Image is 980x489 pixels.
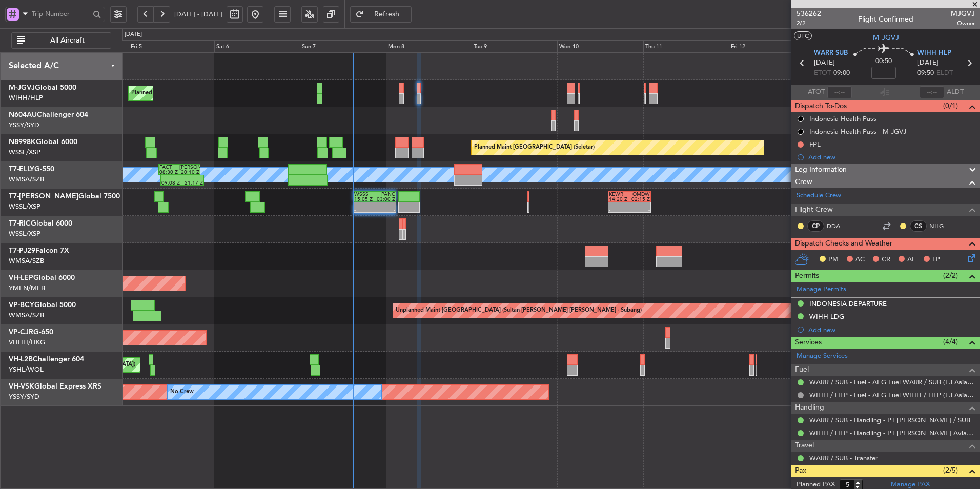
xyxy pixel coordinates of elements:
span: AF [907,255,915,265]
button: All Aircraft [11,32,111,49]
button: Refresh [350,6,412,23]
a: WARR / SUB - Transfer [809,454,878,462]
span: VP-BCY [9,301,34,309]
a: YMEN/MEB [9,283,45,293]
span: VP-CJR [9,329,33,336]
span: 536262 [797,8,821,19]
div: CS [910,220,927,232]
span: VH-L2B [9,356,33,363]
a: T7-RICGlobal 6000 [9,220,72,227]
div: - [609,208,629,213]
div: Fri 5 [129,40,214,53]
a: YSSY/SYD [9,392,39,401]
a: WMSA/SZB [9,311,44,320]
div: KEWR [609,192,629,197]
span: 09:00 [833,68,850,78]
span: (2/5) [943,465,958,476]
span: [DATE] - [DATE] [174,10,222,19]
a: Schedule Crew [797,191,841,201]
div: 08:30 Z [159,170,179,175]
div: [PERSON_NAME] [179,165,199,170]
div: WIHH LDG [809,312,844,321]
span: T7-PJ29 [9,247,35,254]
a: VH-VSKGlobal Express XRS [9,383,101,390]
div: Sun 7 [300,40,385,53]
div: Sat 6 [214,40,300,53]
span: ELDT [936,68,953,78]
div: Indonesia Health Pass - M-JGVJ [809,127,906,136]
div: Fri 12 [729,40,814,53]
span: All Aircraft [27,37,108,44]
div: Thu 11 [643,40,729,53]
span: Permits [795,270,819,282]
div: INDONESIA DEPARTURE [809,299,887,308]
a: WIHH / HLP - Handling - PT [PERSON_NAME] Aviasi WIHH / HLP [809,429,975,437]
span: 2/2 [797,19,821,28]
span: ETOT [814,68,831,78]
div: - [375,208,395,213]
span: 09:50 [917,68,934,78]
a: WSSL/XSP [9,202,40,211]
a: VH-LEPGlobal 6000 [9,274,75,281]
div: 03:00 Z [375,197,395,202]
a: M-JGVJGlobal 5000 [9,84,76,91]
div: - [354,208,375,213]
a: T7-[PERSON_NAME]Global 7500 [9,193,120,200]
span: MJGVJ [951,8,975,19]
div: [DATE] [125,30,142,39]
div: 14:20 Z [609,197,629,202]
a: WARR / SUB - Handling - PT [PERSON_NAME] / SUB [809,416,970,424]
span: [DATE] [814,58,835,68]
span: N604AU [9,111,37,118]
div: WSSS [354,192,375,197]
a: Manage Permits [797,284,846,295]
span: T7-ELLY [9,166,34,173]
div: No Crew [170,384,194,400]
div: Indonesia Health Pass [809,114,876,123]
a: WSSL/XSP [9,229,40,238]
span: Owner [951,19,975,28]
span: Pax [795,465,806,477]
div: Flight Confirmed [858,14,913,25]
div: 09:08 Z [161,180,182,186]
div: CP [807,220,824,232]
span: VH-VSK [9,383,34,390]
span: 00:50 [875,56,892,67]
span: VH-LEP [9,274,33,281]
span: Handling [795,402,824,414]
a: N604AUChallenger 604 [9,111,88,118]
div: Planned Maint [GEOGRAPHIC_DATA] (Seletar) [131,86,252,101]
span: WIHH HLP [917,48,951,58]
div: Add new [808,153,975,161]
span: Travel [795,440,814,452]
div: Tue 9 [472,40,557,53]
span: PM [828,255,839,265]
span: Dispatch To-Dos [795,100,847,112]
a: WARR / SUB - Fuel - AEG Fuel WARR / SUB (EJ Asia Only) [809,378,975,386]
input: --:-- [827,86,852,98]
span: T7-RIC [9,220,31,227]
div: 21:17 Z [182,180,203,186]
span: FP [932,255,940,265]
div: Unplanned Maint [GEOGRAPHIC_DATA] (Sultan [PERSON_NAME] [PERSON_NAME] - Subang) [396,303,642,318]
a: WMSA/SZB [9,175,44,184]
div: FPL [809,140,821,149]
a: VP-CJRG-650 [9,329,53,336]
div: Add new [808,325,975,334]
span: Leg Information [795,164,847,176]
div: Mon 8 [386,40,472,53]
div: Planned Maint [GEOGRAPHIC_DATA] (Seletar) [474,140,595,155]
a: Manage Services [797,351,848,361]
span: (2/2) [943,270,958,281]
span: Crew [795,176,812,188]
span: Services [795,337,822,349]
span: Refresh [366,11,408,18]
span: [DATE] [917,58,938,68]
a: N8998KGlobal 6000 [9,138,77,146]
div: 15:05 Z [354,197,375,202]
span: (0/1) [943,100,958,111]
a: NHG [929,221,952,231]
a: DDA [827,221,850,231]
div: 02:15 Z [629,197,650,202]
a: VHHH/HKG [9,338,45,347]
